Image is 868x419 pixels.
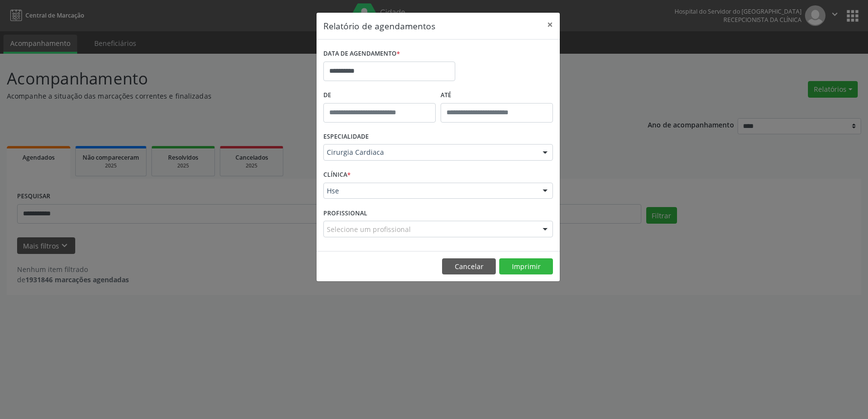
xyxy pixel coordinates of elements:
span: Cirurgia Cardiaca [327,147,533,157]
button: Close [540,13,560,37]
span: Selecione um profissional [327,224,411,234]
h5: Relatório de agendamentos [323,20,435,32]
label: CLÍNICA [323,168,351,183]
button: Imprimir [499,258,553,275]
label: De [323,88,436,103]
button: Cancelar [442,258,496,275]
span: Hse [327,186,533,196]
label: PROFISSIONAL [323,206,367,221]
label: ESPECIALIDADE [323,129,369,145]
label: DATA DE AGENDAMENTO [323,46,400,62]
label: ATÉ [441,88,553,103]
